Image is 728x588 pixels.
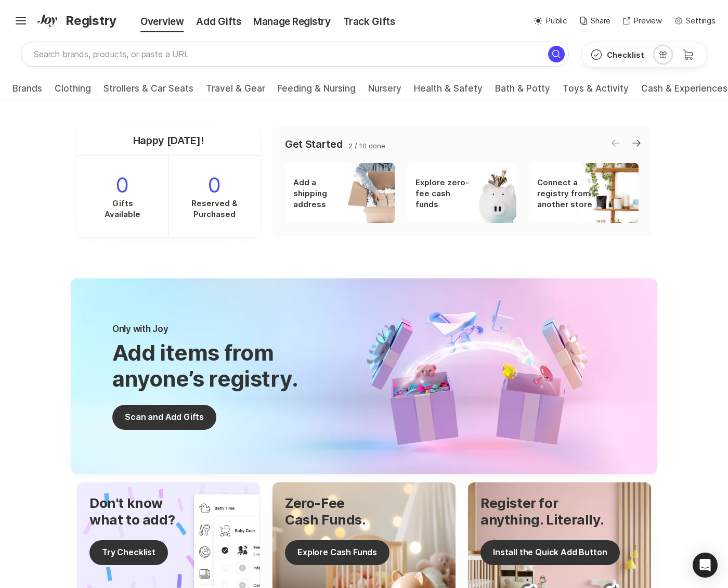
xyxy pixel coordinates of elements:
[285,540,389,565] button: Explore Cash Funds
[89,540,168,565] button: Try Checklist
[480,540,620,565] button: Install the Quick Add Button
[112,340,298,392] p: Add items from anyone’s registry.
[112,323,298,340] p: Only with Joy
[293,177,350,210] p: Add a shipping address
[545,15,567,27] p: Public
[21,42,569,67] input: Search brands, products, or paste a URL
[563,83,629,100] a: Toys & Activity
[112,405,216,430] button: Scan and Add Gifts
[247,15,336,29] div: Manage Registry
[579,15,610,27] button: Share
[103,83,193,100] a: Strollers & Car Seats
[120,15,190,29] div: Overview
[12,83,42,100] a: Brands
[480,495,620,527] p: Register for anything. Literally.
[97,198,149,220] p: Gifts Available
[89,495,175,527] p: Don't know what to add?
[348,141,385,150] p: 2 / 10 done
[415,177,473,210] p: Explore zero-fee cash funds
[686,15,716,27] p: Settings
[55,83,91,100] a: Clothing
[495,83,550,100] a: Bath & Potty
[633,15,662,27] p: Preview
[641,83,727,100] a: Cash & Experiences
[537,177,594,210] p: Connect a registry from another store
[52,278,676,474] iframe: friends-registry-background
[188,198,240,220] p: Reserved & Purchased
[674,15,716,27] button: Settings
[693,553,718,578] div: Open Intercom Messenger
[548,46,565,62] button: Search for
[582,42,653,67] button: Checklist
[534,15,567,27] button: Public
[368,83,401,100] a: Nursery
[285,138,342,150] p: Get Started
[591,15,610,27] p: Share
[77,173,168,198] p: 0
[133,134,204,147] p: Happy [DATE]!
[623,15,662,27] button: Preview
[190,15,247,29] div: Add Gifts
[206,83,265,100] a: Travel & Gear
[66,11,116,30] span: Registry
[168,173,260,198] p: 0
[278,83,356,100] a: Feeding & Nursing
[337,15,401,29] div: Track Gifts
[414,83,483,100] a: Health & Safety
[285,495,389,527] p: Zero-Fee Cash Funds.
